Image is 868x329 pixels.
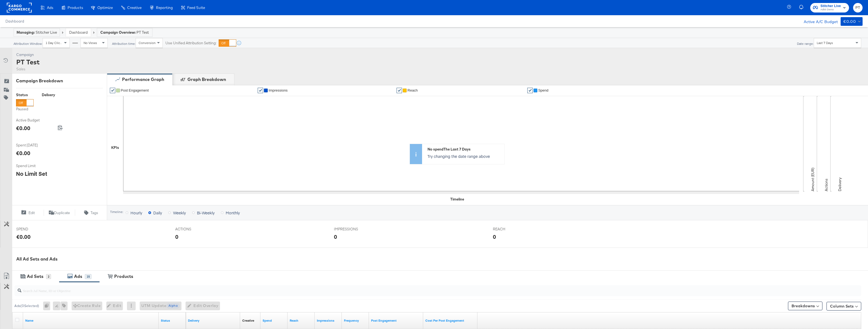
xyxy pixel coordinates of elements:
span: Impressions [269,88,288,92]
div: Graph Breakdown [187,76,226,83]
span: Spend [538,88,548,92]
div: Attribution Window: [13,42,43,46]
button: Duplicate [44,209,75,216]
span: Spent [DATE] [16,143,57,148]
div: 0 [493,233,496,241]
a: Shows the creative associated with your ad. [242,318,254,323]
span: Weekly [173,210,186,215]
span: Hourly [130,210,142,215]
span: Feed Suite [187,5,205,10]
div: Products [114,273,133,280]
div: Active A/C Budget [798,17,838,25]
a: The average number of times your ad was served to each person. [344,318,367,323]
span: SPEND [16,227,57,232]
span: Active Budget [16,118,57,123]
div: No Limit Set [16,170,47,178]
span: Creative [127,5,142,10]
span: Reporting [156,5,173,10]
div: 0 [334,233,337,241]
div: Stitcher Live [17,30,57,35]
div: 0 [43,302,53,310]
span: Spend Limit [16,163,57,168]
div: All Ad Sets and Ads [16,256,868,262]
a: The number of people your ad was served to. [290,318,312,323]
div: €0.00 [843,18,856,25]
a: Reflects the ability of your Ad to achieve delivery. [188,318,238,323]
div: Campaign Breakdown [16,78,103,84]
a: The number of times your ad was served. On mobile apps an ad is counted as served the first time ... [317,318,340,323]
button: PT [853,3,863,12]
strong: Managing: [17,30,35,35]
a: ✔ [110,88,115,93]
a: The average cost per action related to your Page's posts as a result of your ad. [425,318,475,323]
a: Shows the current state of your Ad. [161,318,184,323]
button: Edit [12,209,44,216]
span: Conversion [139,41,156,45]
span: REACH [493,227,534,232]
div: Sales [16,67,40,72]
span: Reach [407,88,418,92]
button: Stitcher LiveAdkit Demo [810,3,849,12]
button: €0.00 [841,17,863,26]
span: No Views [84,41,97,45]
div: Attribution time: [112,42,136,46]
span: Monthly [226,210,240,215]
button: Column Sets [826,302,861,311]
a: Ad Name. [25,318,157,323]
span: PT [855,5,860,11]
div: Ad Sets [27,273,43,280]
div: 15 [85,274,91,279]
span: IMPRESSIONS [334,227,375,232]
div: €0.00 [16,233,31,241]
button: Tags [75,209,107,216]
div: Performance Graph [122,76,164,83]
span: Products [68,5,83,10]
a: Dashboard [5,19,24,23]
span: 1 Day Clicks [46,41,63,45]
button: Breakdowns [788,302,822,310]
span: Stitcher Live [821,3,841,9]
label: Use Unified Attribution Setting: [165,40,216,46]
a: ✔ [527,88,533,93]
input: Search Ad Name, ID or Objective [21,283,781,294]
span: Duplicate [54,210,70,215]
span: Last 7 Days [817,41,833,45]
div: Ads [74,273,82,280]
div: PT Test [16,57,40,67]
a: The number of actions related to your Page's posts as a result of your ad. [371,318,421,323]
div: 0 [175,233,178,241]
a: Dashboard [69,30,88,35]
span: Tags [91,210,98,215]
span: Adkit Demo [821,8,841,12]
span: Edit [28,210,35,215]
p: Try changing the date range above [427,153,502,159]
span: Bi-Weekly [197,210,215,215]
div: Delivery [42,92,55,98]
a: ✔ [397,88,402,93]
span: Optimize [97,5,113,10]
span: Ads [47,5,53,10]
div: 2 [46,274,51,279]
strong: Campaign Overview: [100,30,136,35]
div: Ads ( 0 Selected) [14,303,39,308]
span: Daily [153,210,162,215]
span: ACTIONS [175,227,216,232]
div: No spend The Last 7 Days [427,147,502,152]
div: €0.00 [16,149,30,157]
a: ✔ [258,88,263,93]
div: Campaign [16,52,40,57]
a: The total amount spent to date. [263,318,285,323]
div: €0.00 [16,124,30,132]
label: Paused [16,106,34,112]
span: PT Test [136,30,149,35]
div: Date range: [797,42,814,46]
span: Post Engagement [121,88,149,92]
div: Status [16,92,34,98]
div: Timeline: [110,210,123,214]
div: Creative [242,318,254,323]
